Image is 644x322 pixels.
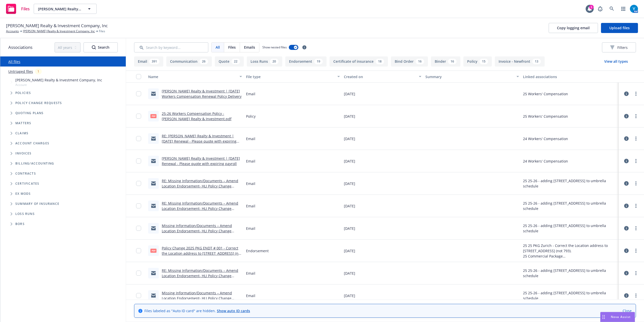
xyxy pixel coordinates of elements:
input: Toggle Row Selected [136,248,141,253]
span: [DATE] [344,136,355,141]
a: more [633,91,639,97]
img: photo [630,5,638,13]
div: Drag to move [600,312,607,322]
button: Nova Assist [600,312,635,322]
input: Toggle Row Selected [136,91,141,96]
button: Certificate of insurance [330,56,388,67]
a: [PERSON_NAME] Realty & Investment | [DATE] Workers Compensation Renewal Policy Delivery [162,89,242,99]
a: more [633,113,639,119]
button: SearchSearch [84,42,118,52]
div: 1 [35,69,42,74]
div: Folder Tree Example [0,158,126,229]
span: [DATE] [344,203,355,209]
svg: Search [92,45,96,49]
a: 25-26 Workers Compensation Policy - [PERSON_NAME] Realty & Investment.pdf [162,111,231,121]
div: Tree Example [0,76,126,158]
a: more [633,270,639,276]
a: Missing Information/Documents – Amend Location Endorsement- HLI Policy Change Endorsement -[PERSO... [162,291,240,311]
span: Files labeled as "Auto ID card" are hidden. [144,308,250,313]
div: 25 25-26 - adding [STREET_ADDRESS] to umbrella schedule [523,268,617,278]
div: 25 25-26 - adding [STREET_ADDRESS] to umbrella schedule [523,290,617,301]
input: Toggle Row Selected [136,226,141,231]
a: more [633,158,639,164]
span: Copy logging email [557,25,590,30]
div: 16 [416,59,424,64]
span: Endorsement [246,248,269,253]
div: 16 [448,59,457,64]
input: Toggle Row Selected [136,158,141,164]
div: Created on [344,74,416,79]
button: Invoice - Newfront [495,56,545,67]
button: Filters [602,42,636,52]
a: more [633,248,639,254]
div: 24 Workers' Compensation [523,136,568,141]
span: Contracts [15,172,36,175]
button: Binder [431,56,460,67]
span: pdf [150,249,156,252]
span: pdf [150,114,156,118]
button: [PERSON_NAME] Realty & Investment Company, Inc [34,4,97,14]
span: Policy change requests [15,102,62,105]
span: Emails [244,45,255,50]
button: Bind Order [391,56,428,67]
span: Show nested files [262,45,287,49]
span: Summary of insurance [15,202,59,205]
button: Upload files [601,23,638,33]
a: more [633,180,639,186]
span: Files [99,29,105,34]
div: 1 [589,5,594,9]
span: Email [246,226,255,231]
button: Linked associations [521,71,619,83]
div: 22 [231,59,240,64]
input: Toggle Row Selected [136,114,141,119]
a: Files [4,2,32,16]
span: Email [246,91,255,96]
span: [PERSON_NAME] Realty & Investment Company, Inc [15,77,102,83]
span: [DATE] [344,158,355,164]
a: more [633,225,639,231]
button: Copy logging email [549,23,598,33]
span: Associations [8,44,32,51]
span: BORs [15,222,25,226]
a: Accounts [6,29,19,34]
div: 25 25-26 - adding [STREET_ADDRESS] to umbrella schedule [523,223,617,234]
span: [DATE] [344,293,355,298]
span: Email [246,136,255,141]
a: Close [623,308,632,313]
div: 26 [199,59,208,64]
a: Report a Bug [595,4,605,14]
span: Files [228,45,236,50]
span: [DATE] [344,114,355,119]
div: 13 [532,59,541,64]
button: Summary [423,71,521,83]
div: 391 [149,59,159,64]
span: Billing/Accounting [15,162,54,165]
div: 25 Workers' Compensation [523,91,568,96]
button: Policy [463,56,492,67]
span: Email [246,203,255,209]
span: Matters [15,122,31,125]
a: Search [607,4,617,14]
a: RE: Missing Information/Documents – Amend Location Endorsement- HLI Policy Change Endorsement -[P... [162,178,240,199]
span: Email [246,293,255,298]
span: Quoting plans [15,112,44,115]
button: Email [134,56,163,67]
span: Nova Assist [611,315,631,319]
button: File type [244,71,342,83]
span: [PERSON_NAME] Realty & Investment Company, Inc [6,22,108,29]
a: Switch app [618,4,628,14]
a: more [633,293,639,299]
button: Loss Runs [247,56,282,67]
span: Email [246,158,255,164]
span: Invoices [15,152,32,155]
input: Toggle Row Selected [136,271,141,276]
span: Account [15,83,102,87]
div: 24 Workers' Compensation [523,158,568,164]
a: Missing Information/Documents – Amend Location Endorsement- HLI Policy Change Endorsement -[PERSO... [162,223,240,244]
div: 25 25-26 - adding [STREET_ADDRESS] to umbrella schedule [523,178,617,189]
input: Toggle Row Selected [136,293,141,298]
div: Name [148,74,236,79]
input: Toggle Row Selected [136,203,141,208]
div: 25 Workers' Compensation [523,114,568,119]
div: 25 Commercial Package [523,253,617,259]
